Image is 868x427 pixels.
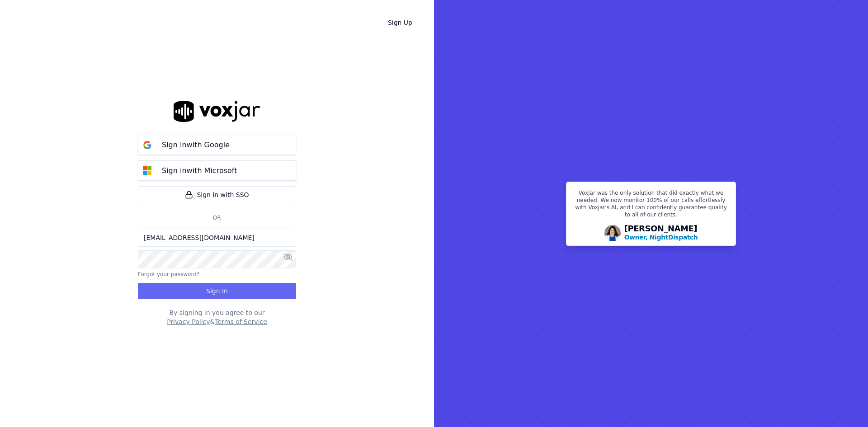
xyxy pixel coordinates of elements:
[209,214,225,221] span: Or
[138,162,156,180] img: microsoft Sign in button
[624,225,698,242] div: [PERSON_NAME]
[572,189,730,222] p: Voxjar was the only solution that did exactly what we needed. We now monitor 100% of our calls ef...
[138,271,199,278] button: Forgot your password?
[138,135,296,155] button: Sign inwith Google
[174,101,260,122] img: logo
[138,283,296,299] button: Sign In
[138,186,296,203] a: Sign in with SSO
[624,233,698,242] p: Owner, NightDispatch
[138,229,296,247] input: Email
[215,317,267,326] button: Terms of Service
[167,317,210,326] button: Privacy Policy
[138,160,296,181] button: Sign inwith Microsoft
[381,14,420,31] a: Sign Up
[162,165,237,176] p: Sign in with Microsoft
[138,136,156,154] img: google Sign in button
[604,225,621,241] img: Avatar
[138,308,296,326] div: By signing in you agree to our &
[162,140,230,150] p: Sign in with Google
